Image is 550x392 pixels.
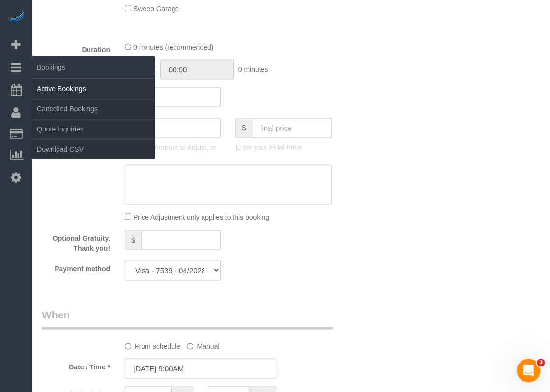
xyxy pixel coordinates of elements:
label: Payment method [34,260,117,273]
a: Download CSV [32,139,155,159]
a: Cancelled Bookings [32,99,155,119]
span: 0 minutes [238,65,268,73]
img: Automaid Logo [6,10,26,24]
input: From schedule [125,343,131,349]
label: Manual [187,338,219,351]
input: Manual [187,343,193,349]
a: Quote Inquiries [32,119,155,139]
iframe: Intercom live chat [517,359,540,382]
span: Price Adjustment only applies to this booking [133,213,269,221]
label: Date / Time * [34,358,117,371]
legend: When [42,307,333,329]
p: Enter your Final Price [235,142,331,152]
label: Optional Gratuity. Thank you! [34,230,117,253]
label: Duration [34,41,117,54]
a: Active Bookings [32,79,155,99]
span: Sweep Garage [133,5,179,13]
label: From schedule [125,338,180,351]
span: 3 [537,359,545,366]
span: $ [235,118,252,138]
p: Enter the Amount to Adjust, or [125,142,221,152]
span: Bookings [32,56,155,78]
input: MM/DD/YYYY HH:MM [125,358,276,378]
input: final price [252,118,332,138]
span: $ [125,230,141,250]
ul: Bookings [32,78,155,159]
span: 0 minutes (recommended) [133,43,213,51]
